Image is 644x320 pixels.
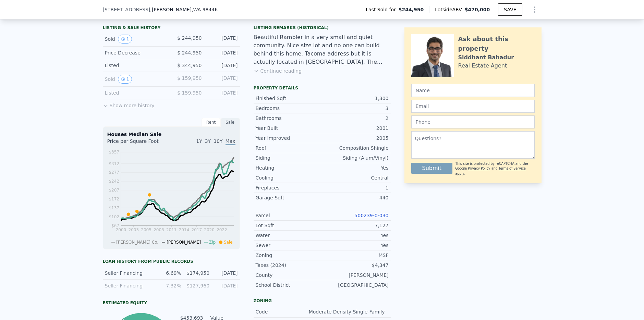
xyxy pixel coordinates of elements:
tspan: 2005 [141,227,151,232]
div: 1,300 [322,95,389,102]
span: 1Y [196,138,202,144]
div: [DATE] [214,282,238,289]
div: 440 [322,194,389,201]
div: [DATE] [207,35,238,44]
div: Central [322,174,389,181]
button: Submit [411,163,453,174]
span: $ 159,950 [177,75,202,81]
div: Price per Square Foot [107,138,171,149]
a: Privacy Policy [468,167,490,170]
span: $244,950 [399,6,424,13]
div: Year Built [256,125,322,132]
div: [DATE] [214,270,238,276]
button: Show more history [103,99,155,109]
div: Siddhant Bahadur [458,53,514,62]
div: 1 [322,184,389,191]
div: Property details [254,85,391,91]
div: Seller Financing [105,270,153,276]
button: SAVE [498,3,522,16]
div: Listed [105,89,166,96]
span: Lotside ARV [435,6,464,13]
div: 2005 [322,135,389,141]
button: View historical data [118,75,132,84]
div: Bedrooms [256,105,322,112]
span: $ 244,950 [177,50,202,56]
div: Bathrooms [256,115,322,122]
span: Zip [209,240,216,245]
div: School District [256,282,322,288]
tspan: 2011 [166,227,177,232]
tspan: $357 [109,150,119,155]
div: 2 [322,115,389,122]
div: County [256,272,322,279]
div: 7.32% [157,282,181,289]
div: Sold [105,75,166,84]
span: 3Y [205,138,211,144]
tspan: $242 [109,179,119,184]
span: , [PERSON_NAME] [150,6,218,13]
tspan: $172 [109,197,119,201]
a: 500239-0-030 [354,213,388,218]
button: Show Options [528,3,542,16]
div: Code [256,308,309,315]
div: Yes [322,232,389,239]
tspan: 2017 [191,227,202,232]
div: Sold [105,35,166,44]
span: [STREET_ADDRESS] [103,6,150,13]
input: Name [411,84,535,97]
div: Siding [256,155,322,161]
span: [PERSON_NAME] [167,240,201,245]
span: $ 159,950 [177,90,202,96]
span: [PERSON_NAME] Co. [116,240,158,245]
div: Water [256,232,322,239]
div: Yes [322,242,389,249]
div: Rent [202,118,221,127]
div: 3 [322,105,389,112]
tspan: $277 [109,170,119,175]
span: Max [226,138,235,145]
div: Sale [221,118,240,127]
div: Parcel [256,212,322,219]
div: [DATE] [207,49,238,56]
div: Price Decrease [105,49,166,56]
span: $ 244,950 [177,35,202,41]
button: Continue reading [254,67,302,74]
tspan: $102 [109,214,119,219]
div: Heating [256,164,322,171]
div: Roof [256,145,322,151]
tspan: $67 [111,223,119,228]
tspan: 2003 [128,227,139,232]
div: [DATE] [207,62,238,69]
div: Sewer [256,242,322,249]
div: Lot Sqft [256,222,322,229]
div: [GEOGRAPHIC_DATA] [322,282,389,288]
div: Moderate Density Single-Family [309,308,386,315]
div: Listing Remarks (Historical) [254,25,391,30]
div: Fireplaces [256,184,322,191]
div: Garage Sqft [256,194,322,201]
div: Seller Financing [105,282,153,289]
tspan: 2000 [116,227,126,232]
div: Ask about this property [458,34,535,53]
div: 6.69% [157,270,181,276]
div: This site is protected by reCAPTCHA and the Google and apply. [455,161,534,176]
tspan: $207 [109,188,119,193]
div: Loan history from public records [103,259,240,264]
span: 10Y [214,138,222,144]
div: Finished Sqft [256,95,322,102]
span: Sale [224,240,233,245]
div: Composition Shingle [322,145,389,151]
div: $174,950 [185,270,209,276]
div: Houses Median Sale [107,131,235,138]
tspan: 2020 [204,227,215,232]
div: [DATE] [207,75,238,84]
tspan: $137 [109,206,119,210]
div: LISTING & SALE HISTORY [103,25,240,32]
div: Listed [105,62,166,69]
tspan: $312 [109,161,119,166]
div: Real Estate Agent [458,62,507,70]
span: $470,000 [465,7,490,12]
div: Zoning [254,298,391,304]
div: Cooling [256,174,322,181]
div: Year Improved [256,135,322,141]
